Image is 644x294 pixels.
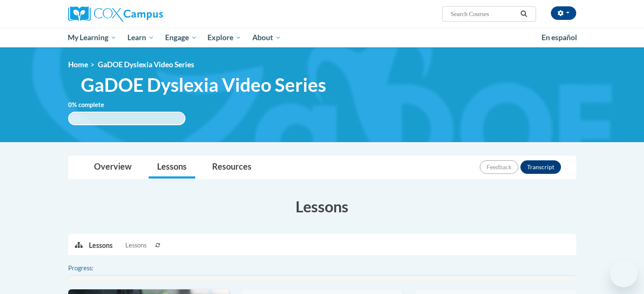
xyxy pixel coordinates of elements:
span: GaDOE Dyslexia Video Series [81,74,326,96]
img: Cox Campus [68,6,163,22]
span: About [252,33,281,43]
button: Search [517,9,530,19]
a: Explore [202,28,247,47]
a: En español [536,29,583,47]
span: Engage [165,33,197,43]
a: Lessons [149,156,195,179]
span: Explore [207,33,241,43]
label: % complete [68,100,117,110]
button: Transcript [520,160,561,174]
a: Resources [204,156,260,179]
button: Account Settings [551,6,576,20]
a: Learn [122,28,160,47]
span: 0 [68,101,72,108]
div: Main menu [55,28,589,47]
iframe: Button to launch messaging window [610,260,637,287]
a: Engage [160,28,202,47]
span: GaDOE Dyslexia Video Series [98,60,194,69]
span: Learn [127,33,154,43]
label: Progress: [68,264,117,273]
a: Home [68,60,88,69]
p: Lessons [89,241,113,250]
button: Feedback [480,160,518,174]
a: Overview [86,156,140,179]
input: Search Courses [450,9,517,19]
span: My Learning [68,33,116,43]
span: En español [542,33,577,42]
h3: Lessons [68,196,576,217]
span: Lessons [125,241,146,250]
a: About [247,28,287,47]
a: Cox Campus [68,6,229,22]
a: My Learning [63,28,122,47]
